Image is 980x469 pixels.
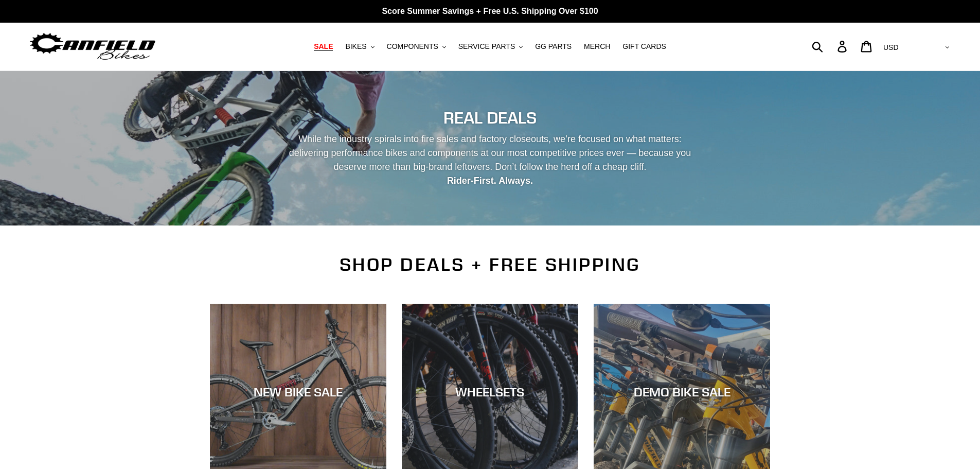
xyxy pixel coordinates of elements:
button: BIKES [340,40,379,54]
strong: Rider-First. Always. [447,176,533,186]
a: GIFT CARDS [617,40,671,54]
div: WHEELSETS [402,385,578,399]
a: MERCH [579,40,615,54]
img: Canfield Bikes [28,30,157,63]
button: SERVICE PARTS [453,40,528,54]
span: GG PARTS [535,42,572,51]
input: Search [817,35,844,58]
span: COMPONENTS [387,42,438,51]
span: BIKES [345,42,366,51]
span: GIFT CARDS [622,42,666,51]
a: GG PARTS [530,40,577,54]
div: DEMO BIKE SALE [594,385,770,399]
p: While the industry spirals into fire sales and factory closeouts, we’re focused on what matters: ... [280,132,701,188]
button: COMPONENTS [382,40,451,54]
span: MERCH [584,42,610,51]
div: NEW BIKE SALE [210,385,386,399]
span: SERVICE PARTS [458,42,515,51]
h2: SHOP DEALS + FREE SHIPPING [210,254,771,275]
a: SALE [309,40,338,54]
h2: REAL DEALS [210,108,771,128]
span: SALE [314,42,333,51]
